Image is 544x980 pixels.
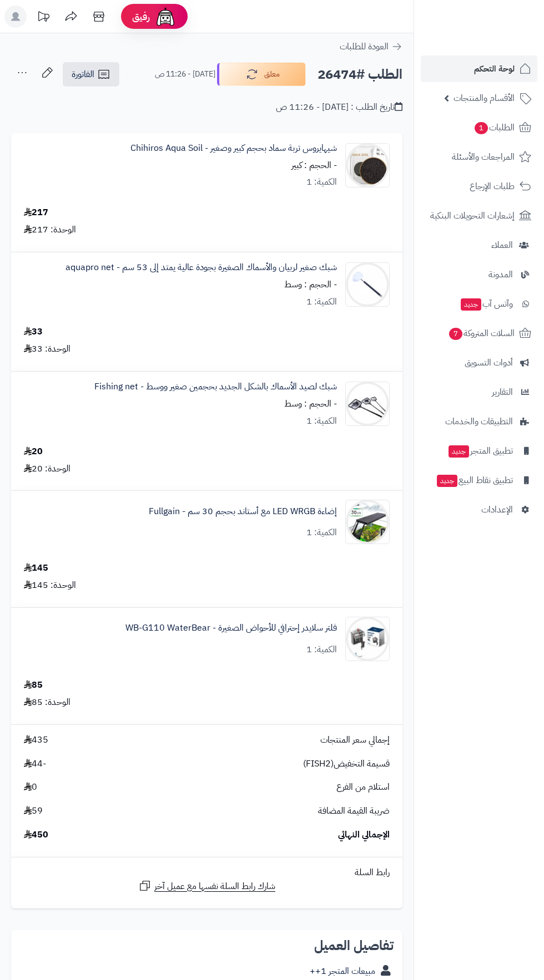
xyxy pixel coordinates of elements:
div: الوحدة: 145 [24,579,76,592]
a: الإعدادات [421,496,537,523]
span: الأقسام والمنتجات [454,90,515,106]
a: الفاتورة [63,62,119,87]
span: قسيمة التخفيض(FISH2) [303,758,390,770]
img: ai-face.png [154,6,177,28]
div: الوحدة: 20 [24,463,70,475]
small: [DATE] - 11:26 ص [155,69,215,80]
h2: الطلب #26474 [318,63,402,86]
span: وآتس آب [460,296,513,312]
div: الكمية: 1 [306,296,337,308]
a: وآتس آبجديد [421,291,537,317]
div: الكمية: 1 [306,643,337,656]
span: جديد [449,445,469,458]
span: شارك رابط السلة نفسها مع عميل آخر [154,880,275,893]
span: التقارير [492,384,513,400]
span: جديد [437,475,457,487]
a: شبك لصيد الأسماك بالشكل الجديد بحجمين صغير ووسط - Fishing net [94,380,337,393]
span: أدوات التسويق [465,355,513,370]
span: 7 [449,328,462,340]
span: رفيق [132,10,150,23]
div: الوحدة: 85 [24,696,70,709]
a: مبيعات المتجر 1++ [310,964,375,978]
div: 85 [24,679,43,692]
span: 450 [24,829,48,841]
a: أدوات التسويق [421,349,537,376]
a: المراجعات والأسئلة [421,144,537,170]
span: الإجمالي النهائي [338,829,390,841]
a: تطبيق نقاط البيعجديد [421,467,537,494]
small: - الحجم : وسط [284,278,337,291]
span: تطبيق نقاط البيع [436,473,513,488]
a: التطبيقات والخدمات [421,408,537,435]
a: لوحة التحكم [421,55,537,82]
span: 1 [475,122,488,134]
a: طلبات الإرجاع [421,173,537,200]
div: 217 [24,206,48,219]
span: العملاء [491,237,513,253]
div: الكمية: 1 [306,176,337,189]
a: العملاء [421,232,537,258]
img: 1638612812-HTB15JPNbdfvK1RjSspfq6zzXFXau-90x90.jpg [346,262,389,307]
span: إجمالي سعر المنتجات [320,734,390,747]
div: 20 [24,445,43,458]
div: 145 [24,562,48,575]
span: العودة للطلبات [340,40,389,53]
img: 1716630715-WB-G110-90x90.jpg [346,617,389,661]
img: 1717731971-Screenshot_%D9%A2%D9%A0%D9%A2%D9%A4%D9%A0%D9%A6%D9%A0%D9%A7_%D9%A0%D9%A3%D9%A3%D9%A2%D... [346,382,389,426]
span: استلام من الفرع [336,781,390,794]
span: المدونة [488,267,513,282]
span: إشعارات التحويلات البنكية [430,208,515,224]
img: 1705020852-1568063293-995509387-90x90.jpg [346,500,389,544]
small: - الحجم : كبير [291,159,337,172]
button: معلق [217,63,306,86]
div: 33 [24,326,43,338]
a: إضاءة LED WRGB مع أستاند بحجم 30 سم - Fullgain [149,505,337,518]
span: لوحة التحكم [474,61,515,77]
span: تطبيق المتجر [447,443,513,459]
span: السلات المتروكة [448,326,515,341]
a: شبك صغير لربيان والأسماك الصغيرة بجودة عالية يمتد إلى 53 سم - aquapro net [66,261,337,274]
span: ضريبة القيمة المضافة [318,805,390,817]
a: شيهايروس تربة سماد بحجم كبير وصغير - Chihiros Aqua Soil [130,142,337,155]
a: الطلبات1 [421,114,537,141]
img: 1717726747-1s111WswweeksAqEWEFsuaegshryjDEDWEhtgr-90x90.jpg [346,143,389,187]
div: الوحدة: 217 [24,224,76,236]
span: جديد [461,298,481,311]
h2: تفاصيل العميل [20,939,394,952]
span: المراجعات والأسئلة [452,149,515,165]
a: التقارير [421,379,537,405]
div: الكمية: 1 [306,415,337,428]
span: الإعدادات [481,502,513,517]
a: شارك رابط السلة نفسها مع عميل آخر [138,879,275,893]
span: 435 [24,734,48,747]
a: العودة للطلبات [340,40,402,53]
span: طلبات الإرجاع [470,179,515,194]
span: التطبيقات والخدمات [445,414,513,429]
div: تاريخ الطلب : [DATE] - 11:26 ص [276,101,402,114]
a: المدونة [421,261,537,288]
a: تطبيق المتجرجديد [421,438,537,464]
small: - الحجم : وسط [284,397,337,410]
span: 59 [24,805,43,817]
div: الكمية: 1 [306,526,337,539]
a: فلتر سلايدر إحترافي للأحواض الصغيرة - WB-G110 WaterBear [125,622,337,634]
a: السلات المتروكة7 [421,320,537,347]
a: إشعارات التحويلات البنكية [421,202,537,229]
span: 0 [24,781,37,794]
div: الوحدة: 33 [24,343,70,356]
span: الطلبات [474,120,515,135]
div: رابط السلة [16,866,398,879]
a: تحديثات المنصة [29,6,57,31]
span: -44 [24,758,46,770]
span: الفاتورة [72,68,94,81]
